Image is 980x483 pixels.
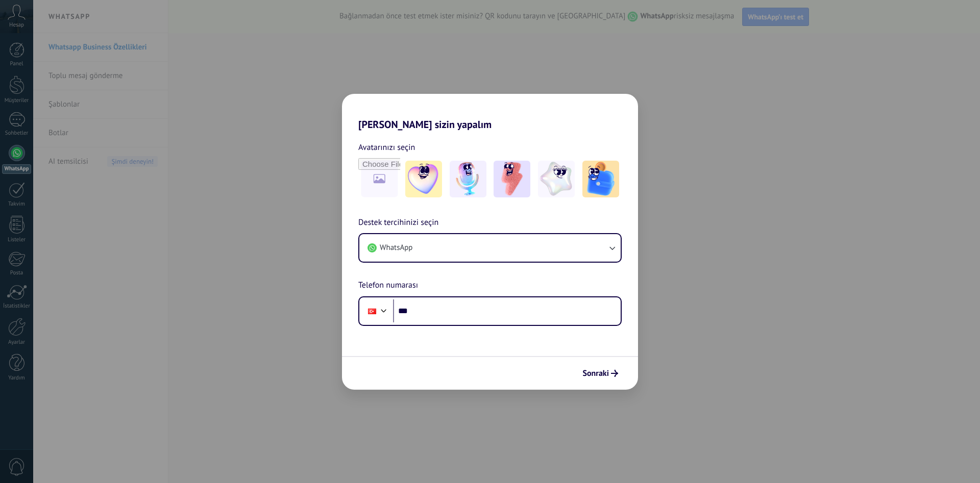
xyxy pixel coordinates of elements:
[578,365,623,382] button: Sonraki
[342,94,638,131] h2: [PERSON_NAME] sizin yapalım
[494,161,530,197] img: -3.jpeg
[582,161,619,197] img: -5.jpeg
[450,161,486,197] img: -2.jpeg
[359,234,621,262] button: WhatsApp
[362,300,382,322] div: Turkey: + 90
[582,370,609,377] span: Sonraki
[358,216,438,230] span: Destek tercihinizi seçin
[380,243,412,253] span: WhatsApp
[358,279,418,292] span: Telefon numarası
[405,161,442,197] img: -1.jpeg
[358,141,415,154] span: Avatarınızı seçin
[538,161,575,197] img: -4.jpeg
